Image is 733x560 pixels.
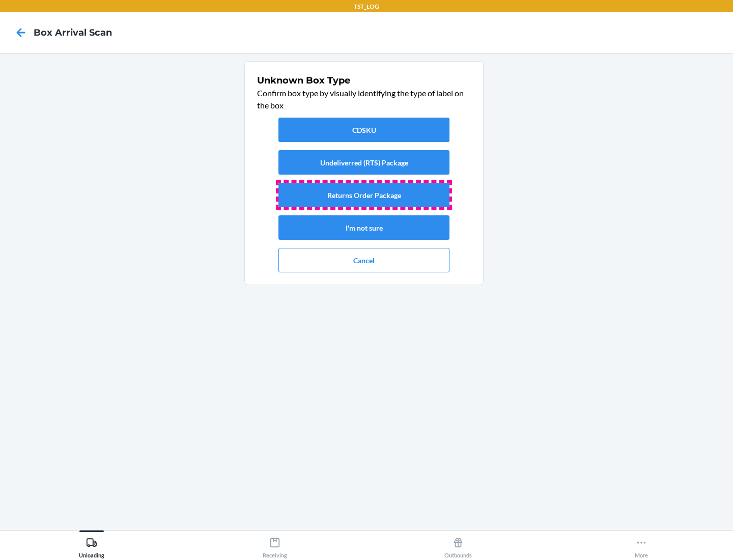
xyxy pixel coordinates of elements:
[444,533,472,558] div: Outbounds
[257,87,471,111] p: Confirm box type by visually identifying the type of label on the box
[278,118,449,142] button: CDSKU
[366,530,550,558] button: Outbounds
[278,150,449,175] button: Undeliverred (RTS) Package
[635,533,648,558] div: More
[354,2,379,11] p: TST_LOG
[278,183,449,207] button: Returns Order Package
[183,530,366,558] button: Receiving
[79,533,104,558] div: Unloading
[278,248,449,272] button: Cancel
[34,26,112,39] h4: Box Arrival Scan
[278,215,449,240] button: I'm not sure
[550,530,733,558] button: More
[263,533,287,558] div: Receiving
[257,74,471,87] h1: Unknown Box Type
